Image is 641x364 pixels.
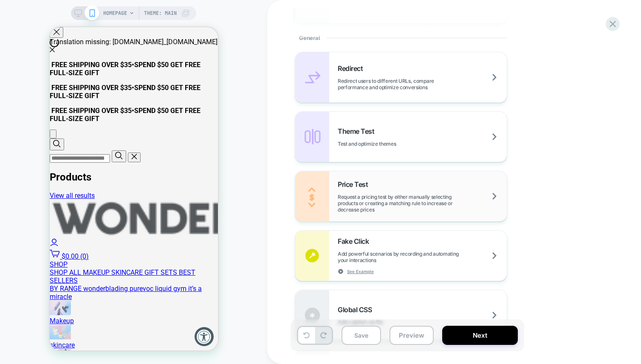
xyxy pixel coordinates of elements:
a: GIFT SETS [95,241,129,249]
span: wonderblading [34,257,78,265]
span: Theme Test [338,127,378,135]
button: Next [442,326,518,345]
span: Redirect users to different URLs, compare performance and optimize conversions [338,78,507,90]
span: Fake Click [338,237,373,245]
span: MAKEUP [33,241,60,249]
a: SKINCARE [62,241,95,249]
span: See Example [347,268,374,274]
span: GIFT SETS [95,241,127,249]
a: purevoc [80,257,105,265]
span: (0) [31,225,39,233]
button: Save [342,326,381,345]
span: Global CSS [338,305,376,314]
a: MAKEUP [33,241,62,249]
span: Theme: MAIN [144,6,177,20]
span: SKINCARE [62,241,93,249]
span: liquid gym [105,257,137,265]
a: wonderblading [34,257,80,265]
button: Preview [390,326,434,345]
span: Price Test [338,180,372,189]
span: HOMEPAGE [103,6,127,20]
span: Add powerful scenarios by recording and automating your interactions [338,251,507,263]
span: purevoc [80,257,104,265]
div: General [295,24,507,52]
span: Add a global css file [338,319,425,325]
button: Search [62,123,76,135]
button: Close search [78,125,91,135]
a: liquid gym [105,257,138,265]
span: Test and optimize themes [338,141,438,147]
span: $0.00 [12,225,29,233]
span: Request a pricing test by either manually selecting products or creating a matching rule to incre... [338,194,507,213]
button: Accessibility Widget, click to open [145,300,164,319]
span: Redirect [338,64,367,73]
